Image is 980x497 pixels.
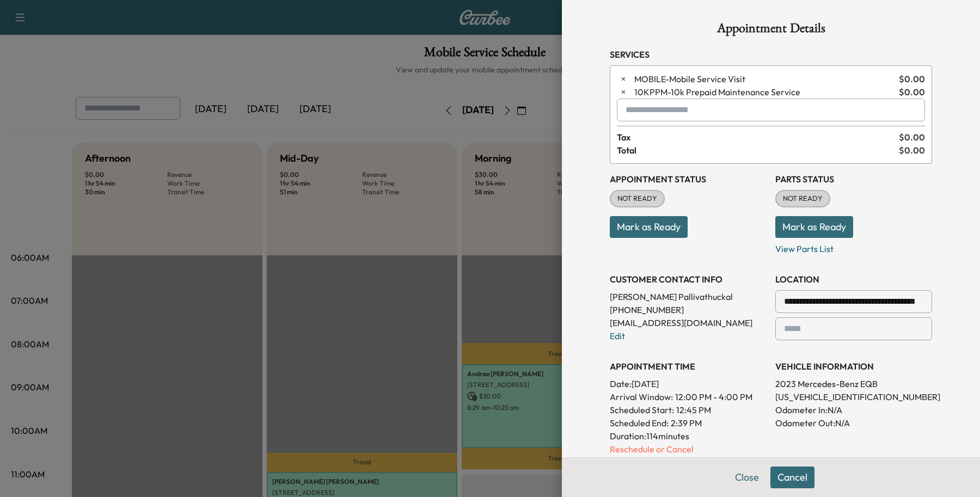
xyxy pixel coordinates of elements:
button: Mark as Ready [610,216,688,238]
p: Scheduled End: [610,416,669,429]
h3: Services [610,48,932,61]
p: [US_VEHICLE_IDENTIFICATION_NUMBER] [775,390,932,403]
span: Mobile Service Visit [634,72,895,85]
p: Arrival Window: [610,390,767,403]
span: Total [617,144,899,157]
span: 10k Prepaid Maintenance Service [634,85,895,99]
p: [PERSON_NAME] Pallivathuckal [610,290,767,303]
p: Odometer Out: N/A [775,416,932,429]
p: View Parts List [775,238,932,255]
p: [PHONE_NUMBER] [610,303,767,316]
span: NOT READY [611,193,664,204]
p: 2:39 PM [671,416,702,429]
span: $ 0.00 [899,144,925,157]
p: 12:45 PM [676,403,711,416]
span: $ 0.00 [899,131,925,144]
span: 12:00 PM - 4:00 PM [675,390,752,403]
h3: Appointment Status [610,173,767,186]
h3: CUSTOMER CONTACT INFO [610,273,767,286]
span: NOT READY [776,193,829,204]
button: Cancel [770,467,814,488]
p: Odometer In: N/A [775,403,932,416]
h3: VEHICLE INFORMATION [775,360,932,373]
h1: Appointment Details [610,22,932,39]
span: $ 0.00 [899,85,925,99]
h3: Parts Status [775,173,932,186]
h3: LOCATION [775,273,932,286]
p: Duration: 114 minutes [610,429,767,443]
p: [EMAIL_ADDRESS][DOMAIN_NAME] [610,316,767,329]
p: Date: [DATE] [610,377,767,390]
button: Close [728,467,766,488]
span: $ 0.00 [899,72,925,85]
span: Tax [617,131,899,144]
p: Reschedule or Cancel [610,443,767,456]
a: Edit [610,330,625,341]
button: Mark as Ready [775,216,853,238]
h3: APPOINTMENT TIME [610,360,767,373]
p: Scheduled Start: [610,403,674,416]
p: 2023 Mercedes-Benz EQB [775,377,932,390]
